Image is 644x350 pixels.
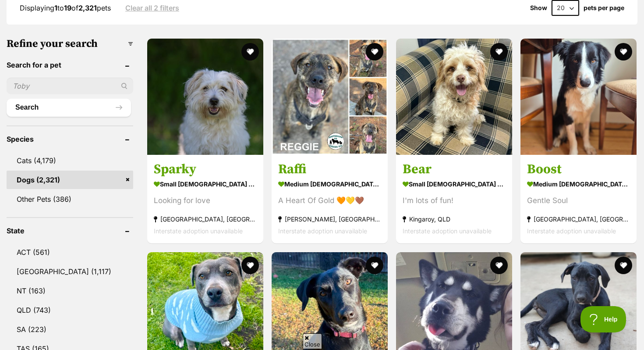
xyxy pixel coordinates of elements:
[54,4,57,12] strong: 1
[303,333,322,349] span: Close
[584,4,624,11] label: pets per page
[7,190,133,208] a: Other Pets (386)
[396,39,512,155] img: Bear - Cavalier King Charles Spaniel x Poodle (Miniature) Dog
[527,161,630,178] h3: Boost
[154,228,243,235] span: Interstate adoption unavailable
[366,257,383,274] button: favourite
[580,306,626,332] iframe: Help Scout Beacon - Open
[7,243,133,261] a: ACT (561)
[7,135,133,143] header: Species
[527,228,616,235] span: Interstate adoption unavailable
[278,195,381,207] div: A Heart Of Gold 🧡💛🤎
[7,282,133,300] a: NT (163)
[615,257,632,274] button: favourite
[530,4,547,11] span: Show
[490,257,508,274] button: favourite
[396,155,512,244] a: Bear small [DEMOGRAPHIC_DATA] Dog I'm lots of fun! Kingaroy, QLD Interstate adoption unavailable
[278,228,367,235] span: Interstate adoption unavailable
[272,155,388,244] a: Raffi medium [DEMOGRAPHIC_DATA] Dog A Heart Of Gold 🧡💛🤎 [PERSON_NAME], [GEOGRAPHIC_DATA] Intersta...
[7,78,133,94] input: Toby
[7,262,133,281] a: [GEOGRAPHIC_DATA] (1,117)
[7,61,133,69] header: Search for a pet
[366,43,383,61] button: favourite
[154,195,257,207] div: Looking for love
[7,99,131,116] button: Search
[272,39,388,155] img: Raffi - Nova Scotia Duck Tolling Retriever Dog
[520,155,637,244] a: Boost medium [DEMOGRAPHIC_DATA] Dog Gentle Soul [GEOGRAPHIC_DATA], [GEOGRAPHIC_DATA] Interstate a...
[615,43,632,61] button: favourite
[490,43,508,61] button: favourite
[154,178,257,191] strong: small [DEMOGRAPHIC_DATA] Dog
[403,161,506,178] h3: Bear
[7,301,133,319] a: QLD (743)
[527,178,630,191] strong: medium [DEMOGRAPHIC_DATA] Dog
[403,195,506,207] div: I'm lots of fun!
[241,257,259,274] button: favourite
[7,320,133,339] a: SA (223)
[20,4,111,12] span: Displaying to of pets
[278,214,381,225] strong: [PERSON_NAME], [GEOGRAPHIC_DATA]
[403,228,492,235] span: Interstate adoption unavailable
[278,161,381,178] h3: Raffi
[64,4,71,12] strong: 19
[7,227,133,235] header: State
[7,151,133,170] a: Cats (4,179)
[241,43,259,61] button: favourite
[154,214,257,225] strong: [GEOGRAPHIC_DATA], [GEOGRAPHIC_DATA]
[7,171,133,189] a: Dogs (2,321)
[527,214,630,225] strong: [GEOGRAPHIC_DATA], [GEOGRAPHIC_DATA]
[520,39,637,155] img: Boost - Border Collie Dog
[527,195,630,207] div: Gentle Soul
[78,4,97,12] strong: 2,321
[154,161,257,178] h3: Sparky
[147,39,263,155] img: Sparky - Maltese Terrier Dog
[403,178,506,191] strong: small [DEMOGRAPHIC_DATA] Dog
[125,4,179,12] a: Clear all 2 filters
[7,38,133,50] h3: Refine your search
[403,214,506,225] strong: Kingaroy, QLD
[278,178,381,191] strong: medium [DEMOGRAPHIC_DATA] Dog
[147,155,263,244] a: Sparky small [DEMOGRAPHIC_DATA] Dog Looking for love [GEOGRAPHIC_DATA], [GEOGRAPHIC_DATA] Interst...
